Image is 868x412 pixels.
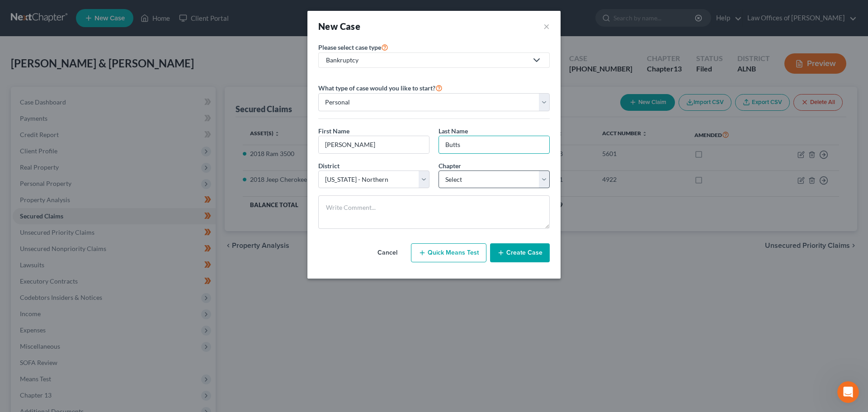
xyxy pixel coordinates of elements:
[57,296,65,303] button: Start recording
[318,21,360,32] strong: New Case
[14,199,85,204] div: [PERSON_NAME] • [DATE]
[318,82,443,93] label: What type of case would you like to start?
[439,136,549,153] input: Enter Last Name
[837,381,859,403] iframe: Intercom live chat
[44,11,108,20] p: Active in the last 15m
[155,293,170,307] button: Send a message…
[14,77,140,93] b: [US_STATE] AND [US_STATE] USERS - PLEASE READ
[439,162,461,170] span: Chapter
[26,5,40,19] img: Profile image for Katie
[318,162,340,170] span: District
[7,71,148,197] div: [US_STATE] AND [US_STATE] USERS - PLEASE READIf you have cases to file [DATE] in [US_STATE] or [U...
[28,296,36,303] button: Gif picker
[142,4,159,21] button: Home
[26,126,50,133] b: enable
[23,184,36,191] b: ALL
[439,127,468,135] span: Last Name
[14,296,21,303] button: Emoji picker
[318,43,381,51] span: Please select case type
[490,243,550,262] button: Create Case
[7,71,174,217] div: Katie says…
[8,277,173,293] textarea: Message…
[326,56,528,65] div: Bankruptcy
[43,296,50,303] button: Upload attachment
[368,244,407,262] button: Cancel
[44,5,103,11] h1: [PERSON_NAME]
[159,4,175,20] div: Close
[6,4,23,21] button: go back
[411,243,486,262] button: Quick Means Test
[543,20,550,33] button: ×
[318,127,349,135] span: First Name
[14,165,141,192] div: Once they look good and are confirmed, MFA will be enabled for districts. Thank you!
[14,99,141,161] div: If you have cases to file [DATE] in [US_STATE] or [US_STATE], could you please login to your PACE...
[52,126,67,133] b: MFA
[319,136,429,153] input: Enter First Name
